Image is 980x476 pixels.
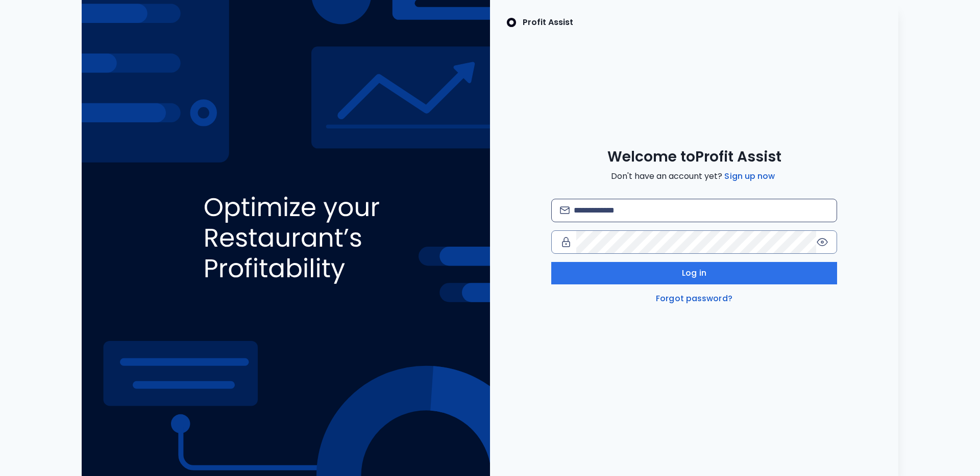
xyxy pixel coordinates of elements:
[607,148,781,166] span: Welcome to Profit Assist
[611,170,777,182] span: Don't have an account yet?
[722,170,777,182] a: Sign up now
[523,16,573,29] p: Profit Assist
[551,262,837,284] button: Log in
[506,16,517,29] img: SpotOn Logo
[682,267,706,279] span: Log in
[654,293,734,305] a: Forgot password?
[560,206,570,214] img: email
